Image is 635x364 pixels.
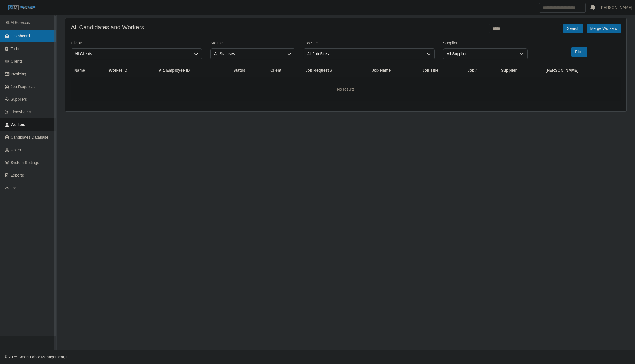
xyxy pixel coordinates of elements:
[11,148,21,152] span: Users
[498,64,542,77] th: Supplier
[71,40,82,46] label: Client:
[71,49,190,59] span: All Clients
[155,64,230,77] th: Alt. Employee ID
[542,64,621,77] th: [PERSON_NAME]
[211,49,284,59] span: All Statuses
[11,122,25,127] span: Workers
[11,173,24,177] span: Exports
[571,47,587,57] button: Filter
[464,64,498,77] th: Job #
[304,40,319,46] label: Job Site:
[5,355,73,359] span: © 2025 Smart Labor Management, LLC
[11,84,35,89] span: Job Requests
[587,24,621,33] button: Merge Workers
[11,110,31,114] span: Timesheets
[71,77,621,101] td: No results
[443,40,459,46] label: Supplier:
[11,186,17,190] span: ToS
[563,24,583,33] button: Search
[600,5,632,11] a: [PERSON_NAME]
[368,64,419,77] th: Job Name
[106,64,155,77] th: Worker ID
[8,5,36,11] img: SLM Logo
[419,64,464,77] th: Job Title
[267,64,302,77] th: Client
[11,59,23,64] span: Clients
[6,20,30,25] span: SLM Services
[11,160,39,165] span: System Settings
[11,72,26,76] span: Invoicing
[302,64,368,77] th: Job Request #
[230,64,267,77] th: Status
[11,97,27,102] span: Suppliers
[304,49,423,59] span: All Job Sites
[210,40,223,46] label: Status:
[11,34,30,38] span: Dashboard
[443,49,516,59] span: All Suppliers
[11,135,49,140] span: Candidates Database
[71,64,106,77] th: Name
[539,3,586,13] input: Search
[71,24,144,31] h4: All Candidates and Workers
[11,46,19,51] span: Todo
